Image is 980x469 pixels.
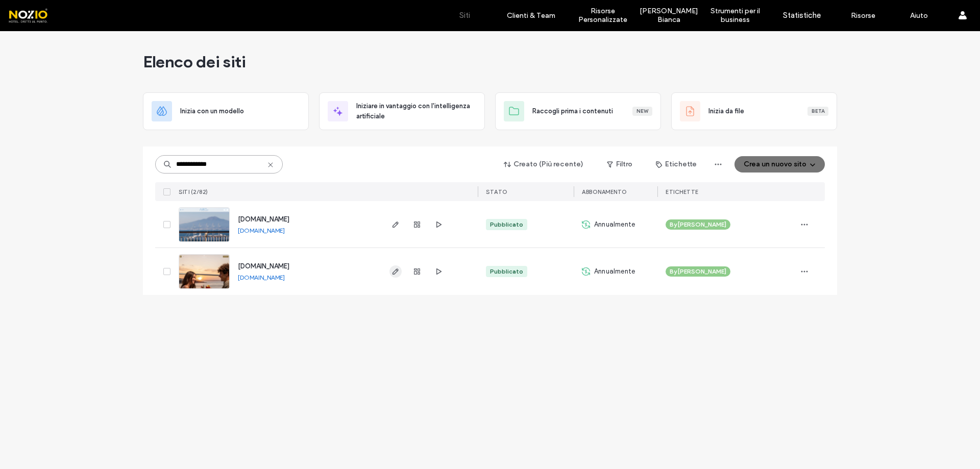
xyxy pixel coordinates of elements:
[179,188,208,195] span: SITI (2/82)
[734,156,825,172] button: Crea un nuovo sito
[143,52,246,72] span: Elenco dei siti
[486,188,508,195] span: STATO
[783,11,821,20] label: Statistiche
[671,92,837,130] div: Inizia da fileBeta
[567,7,638,24] label: Risorse Personalizzate
[807,107,828,116] div: Beta
[238,262,289,270] a: [DOMAIN_NAME]
[594,219,635,230] span: Annualmente
[632,107,652,116] div: New
[851,11,875,20] label: Risorse
[910,11,928,20] label: Aiuto
[319,92,485,130] div: Iniziare in vantaggio con l'intelligenza artificiale
[495,92,661,130] div: Raccogli prima i contenutiNew
[700,7,771,24] label: Strumenti per il business
[238,227,285,234] a: [DOMAIN_NAME]
[594,266,635,277] span: Annualmente
[459,11,470,20] label: Siti
[708,106,744,116] span: Inizia da file
[356,101,476,121] span: Iniziare in vantaggio con l'intelligenza artificiale
[238,215,289,223] a: [DOMAIN_NAME]
[490,220,523,229] div: Pubblicato
[507,11,555,20] label: Clienti & Team
[180,106,244,116] span: Inizia con un modello
[22,7,47,16] span: Aiuto
[532,106,613,116] span: Raccogli prima i contenuti
[670,220,726,229] span: By [PERSON_NAME]
[143,92,309,130] div: Inizia con un modello
[582,188,627,195] span: Abbonamento
[670,267,726,276] span: By [PERSON_NAME]
[666,188,699,195] span: ETICHETTE
[238,274,285,281] a: [DOMAIN_NAME]
[490,267,523,276] div: Pubblicato
[647,156,706,172] button: Etichette
[639,7,699,24] label: [PERSON_NAME] Bianca
[597,156,643,172] button: Filtro
[495,156,593,172] button: Creato (Più recente)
